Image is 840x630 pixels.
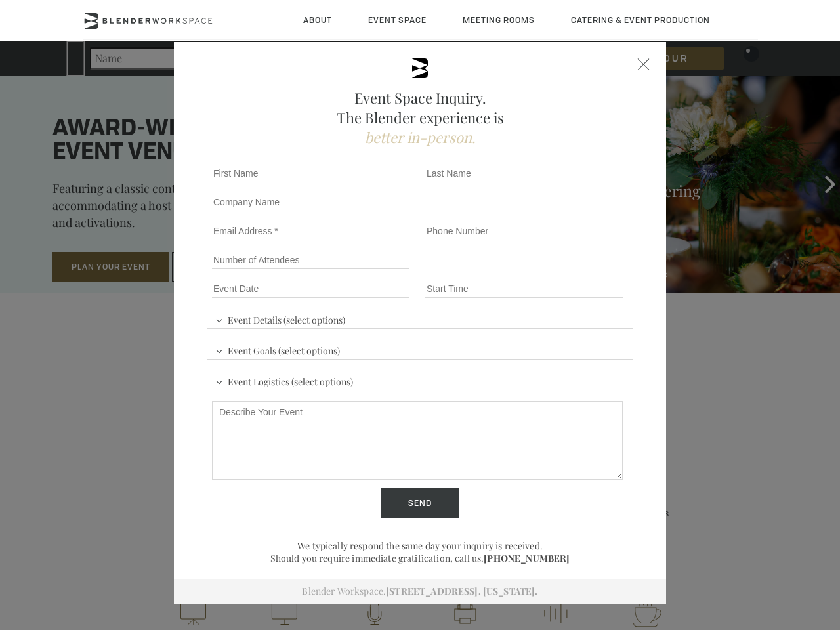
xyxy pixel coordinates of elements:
input: Start Time [425,280,623,298]
a: [PHONE_NUMBER] [484,552,570,564]
input: Number of Attendees [212,251,409,269]
span: Event Goals (select options) [212,339,343,359]
input: Email Address * [212,222,409,240]
input: Event Date [212,280,409,298]
input: Send [381,488,459,518]
input: First Name [212,164,409,182]
span: Event Logistics (select options) [212,370,356,390]
p: Should you require immediate gratification, call us. [207,552,633,564]
div: Blender Workspace. [174,579,666,604]
input: Last Name [425,164,623,182]
input: Phone Number [425,222,623,240]
h2: Event Space Inquiry. The Blender experience is [207,88,633,147]
span: better in-person. [365,127,476,147]
a: [STREET_ADDRESS]. [US_STATE]. [386,585,537,597]
input: Company Name [212,193,602,211]
p: We typically respond the same day your inquiry is received. [207,539,633,552]
span: Event Details (select options) [212,308,348,328]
